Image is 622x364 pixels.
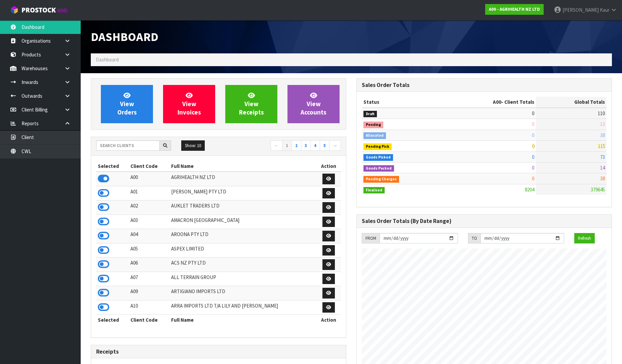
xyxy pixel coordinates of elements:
[129,315,169,325] th: Client Code
[57,7,68,14] small: WMS
[169,286,316,301] td: ARTIGIANO IMPORTS LTD
[363,176,399,183] span: Pending Charges
[96,349,341,355] h3: Receipts
[532,143,534,149] span: 0
[181,140,205,151] button: Show: 10
[363,122,383,128] span: Pending
[169,215,316,229] td: AMACRON [GEOGRAPHIC_DATA]
[600,175,605,182] span: 38
[362,82,607,88] h3: Sales Order Totals
[178,91,201,117] span: View Invoices
[129,258,169,272] td: A06
[532,165,534,171] span: 0
[443,97,536,107] th: - Client Totals
[532,121,534,127] span: 0
[169,161,316,172] th: Full Name
[169,315,316,325] th: Full Name
[129,286,169,301] td: A09
[363,143,392,150] span: Pending Pick
[129,229,169,243] td: A04
[363,154,393,161] span: Goods Picked
[163,85,215,123] a: ViewInvoices
[10,6,18,14] img: cube-alt.png
[493,99,501,105] span: A00
[129,172,169,186] td: A00
[468,233,480,244] div: TO
[532,175,534,182] span: 0
[600,132,605,138] span: 38
[532,110,534,117] span: 0
[239,91,264,117] span: View Receipts
[574,233,595,244] button: Refresh
[591,186,605,193] span: 379645
[91,29,158,44] span: Dashboard
[320,140,329,151] a: 5
[291,140,301,151] a: 2
[532,154,534,160] span: 0
[562,7,599,13] span: [PERSON_NAME]
[129,200,169,215] td: A02
[169,229,316,243] td: AROONA PTY LTD
[96,315,129,325] th: Selected
[598,110,605,117] span: 110
[316,315,341,325] th: Action
[169,272,316,286] td: ALL TERRAIN GROUP
[598,143,605,149] span: 115
[287,85,340,123] a: ViewAccounts
[489,6,540,12] strong: A00 - AGRIHEALTH NZ LTD
[22,6,56,14] span: ProStock
[129,215,169,229] td: A03
[536,97,607,107] th: Global Totals
[96,56,119,63] span: Dashboard
[362,97,443,107] th: Status
[301,140,311,151] a: 3
[169,258,316,272] td: ACS NZ PTY LTD
[362,218,607,224] h3: Sales Order Totals (By Date Range)
[169,300,316,315] td: ARRA IMPORTS LTD T/A LILY AND [PERSON_NAME]
[363,111,377,118] span: Draft
[329,140,341,151] a: →
[129,272,169,286] td: A07
[600,121,605,127] span: 13
[96,161,129,172] th: Selected
[129,243,169,258] td: A05
[224,140,341,152] nav: Page navigation
[600,165,605,171] span: 14
[363,165,394,172] span: Goods Packed
[271,140,282,151] a: ←
[363,132,386,139] span: Allocated
[169,243,316,258] td: ASPEX LIMITED
[600,7,610,13] span: Kaur
[129,186,169,200] td: A01
[485,4,544,15] a: A00 - AGRIHEALTH NZ LTD
[169,172,316,186] td: AGRIHEALTH NZ LTD
[169,186,316,200] td: [PERSON_NAME] PTY LTD
[316,161,341,172] th: Action
[129,300,169,315] td: A10
[310,140,320,151] a: 4
[129,161,169,172] th: Client Code
[225,85,277,123] a: ViewReceipts
[301,91,326,117] span: View Accounts
[117,91,137,117] span: View Orders
[532,132,534,138] span: 0
[96,140,160,151] input: Search clients
[101,85,153,123] a: ViewOrders
[525,186,534,193] span: 8204
[600,154,605,160] span: 73
[169,200,316,215] td: AUKLET TRADERS LTD
[363,187,385,194] span: Finalised
[282,140,292,151] a: 1
[362,233,380,244] div: FROM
